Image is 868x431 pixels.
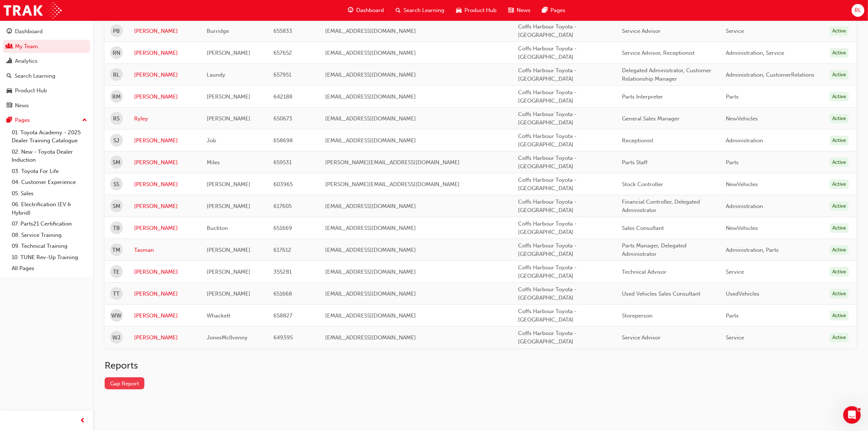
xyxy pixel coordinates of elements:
[7,88,12,94] span: car-icon
[502,3,536,18] a: news-iconNews
[15,72,55,80] div: Search Learning
[9,127,90,146] a: 01. Toyota Academy - 2025 Dealer Training Catalogue
[273,203,292,209] span: 617605
[450,3,502,18] a: car-iconProduct Hub
[134,71,196,79] a: [PERSON_NAME]
[207,159,220,166] span: Miles
[326,137,416,144] span: [EMAIL_ADDRESS][DOMAIN_NAME]
[726,312,739,319] span: Parts
[622,28,661,34] span: Service Advisor
[830,333,849,343] div: Active
[134,246,196,254] a: Tasman
[726,50,784,56] span: Administration, Service
[622,137,653,144] span: Receptionist
[342,3,390,18] a: guage-iconDashboard
[518,67,577,82] span: Coffs Harbour Toyota - [GEOGRAPHIC_DATA]
[726,269,744,275] span: Service
[726,72,814,78] span: Administration, CustomerRelations
[518,330,577,345] span: Coffs Harbour Toyota - [GEOGRAPHIC_DATA]
[80,416,86,426] span: prev-icon
[830,311,849,321] div: Active
[4,2,62,19] img: Trak
[726,115,758,122] span: NewVehicles
[622,67,711,82] span: Delegated Administrator, Customer Relationship Manager
[207,93,250,100] span: [PERSON_NAME]
[9,177,90,188] a: 04. Customer Experience
[550,6,565,15] span: Pages
[9,263,90,274] a: All Pages
[273,225,292,231] span: 651669
[536,3,571,18] a: pages-iconPages
[726,203,763,209] span: Administration
[326,181,460,188] span: [PERSON_NAME][EMAIL_ADDRESS][DOMAIN_NAME]
[207,203,250,209] span: [PERSON_NAME]
[134,202,196,211] a: [PERSON_NAME]
[3,84,90,97] a: Product Hub
[518,242,577,257] span: Coffs Harbour Toyota - [GEOGRAPHIC_DATA]
[622,269,666,275] span: Technical Advisor
[9,199,90,218] a: 06. Electrification (EV & Hybrid)
[113,334,121,342] span: WJ
[207,137,216,144] span: Job
[622,242,686,257] span: Parts Manager, Delegated Administrator
[134,180,196,189] a: [PERSON_NAME]
[207,247,250,253] span: [PERSON_NAME]
[273,93,292,100] span: 642188
[542,6,548,15] span: pages-icon
[356,6,384,15] span: Dashboard
[726,159,739,166] span: Parts
[134,158,196,167] a: [PERSON_NAME]
[207,225,228,231] span: Buckton
[15,27,43,36] div: Dashboard
[726,290,759,297] span: UsedVehicles
[622,199,700,213] span: Financial Controller, Delegated Administrator
[830,26,849,36] div: Active
[9,166,90,177] a: 03. Toyota For Life
[726,334,744,341] span: Service
[9,252,90,263] a: 10. TUNE Rev-Up Training
[7,117,12,124] span: pages-icon
[207,269,250,275] span: [PERSON_NAME]
[396,6,401,15] span: search-icon
[830,92,849,102] div: Active
[114,136,120,145] span: SJ
[517,6,530,15] span: News
[855,6,861,15] span: RL
[15,116,30,124] div: Pages
[622,93,663,100] span: Parts Interpreter
[134,115,196,123] a: Ryley
[105,377,144,389] a: Gap Report
[113,246,121,254] span: TM
[3,23,90,113] button: DashboardMy TeamAnalyticsSearch LearningProduct HubNews
[273,50,292,56] span: 657652
[326,247,416,253] span: [EMAIL_ADDRESS][DOMAIN_NAME]
[207,290,250,297] span: [PERSON_NAME]
[464,6,497,15] span: Product Hub
[326,28,416,34] span: [EMAIL_ADDRESS][DOMAIN_NAME]
[326,203,416,209] span: [EMAIL_ADDRESS][DOMAIN_NAME]
[830,136,849,146] div: Active
[112,312,122,320] span: WW
[113,158,120,167] span: SM
[207,28,229,34] span: Burridge
[726,137,763,144] span: Administration
[508,6,514,15] span: news-icon
[134,93,196,101] a: [PERSON_NAME]
[273,290,292,297] span: 651668
[7,43,12,50] span: people-icon
[326,50,416,56] span: [EMAIL_ADDRESS][DOMAIN_NAME]
[518,45,577,60] span: Coffs Harbour Toyota - [GEOGRAPHIC_DATA]
[390,3,450,18] a: search-iconSearch Learning
[15,86,47,95] div: Product Hub
[9,230,90,241] a: 08. Service Training
[134,136,196,145] a: [PERSON_NAME]
[113,115,120,123] span: RS
[830,70,849,80] div: Active
[273,247,291,253] span: 617612
[326,312,416,319] span: [EMAIL_ADDRESS][DOMAIN_NAME]
[830,158,849,168] div: Active
[273,269,292,275] span: 355281
[622,312,653,319] span: Storeperson
[726,28,744,34] span: Service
